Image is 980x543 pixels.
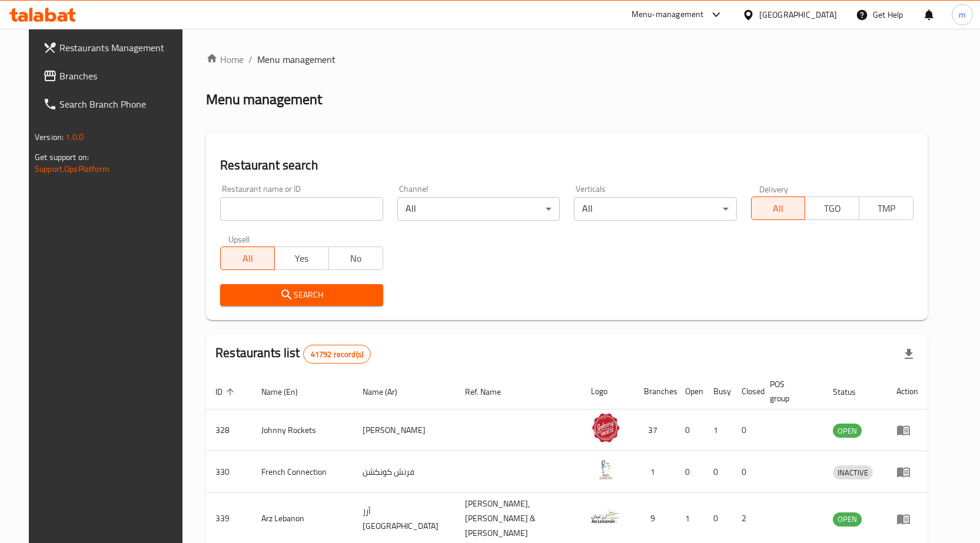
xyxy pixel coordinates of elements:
[59,69,183,83] span: Branches
[732,409,760,451] td: 0
[676,409,704,451] td: 0
[35,129,64,145] span: Version:
[34,34,192,62] a: Restaurants Management
[220,284,383,306] button: Search
[274,246,329,270] button: Yes
[676,451,704,493] td: 0
[887,374,928,409] th: Action
[833,512,862,526] span: OPEN
[704,451,732,493] td: 0
[859,196,913,220] button: TMP
[252,409,353,451] td: Johnny Rockets
[574,197,736,221] div: All
[896,465,918,479] div: Menu
[465,385,516,399] span: Ref. Name
[220,156,913,174] h2: Restaurant search
[833,465,873,479] div: INACTIVE
[257,52,335,66] span: Menu management
[34,90,192,118] a: Search Branch Phone
[582,374,634,409] th: Logo
[756,200,801,217] span: All
[65,129,84,145] span: 1.0.0
[759,185,789,193] label: Delivery
[35,161,109,176] a: Support.OpsPlatform
[35,149,89,165] span: Get support on:
[704,409,732,451] td: 1
[280,250,324,267] span: Yes
[896,512,918,526] div: Menu
[206,90,322,109] h2: Menu management
[59,97,183,111] span: Search Branch Phone
[759,8,837,21] div: [GEOGRAPHIC_DATA]
[810,200,855,217] span: TGO
[864,200,909,217] span: TMP
[261,385,313,399] span: Name (En)
[206,52,928,66] nav: breadcrumb
[632,8,704,22] div: Menu-management
[896,423,918,437] div: Menu
[959,8,966,21] span: m
[215,344,371,364] h2: Restaurants list
[206,451,252,493] td: 330
[805,196,859,220] button: TGO
[634,451,676,493] td: 1
[59,41,183,55] span: Restaurants Management
[732,451,760,493] td: 0
[206,409,252,451] td: 328
[363,385,413,399] span: Name (Ar)
[634,409,676,451] td: 37
[303,345,371,364] div: Total records count
[248,52,253,66] li: /
[833,466,873,479] span: INACTIVE
[676,374,704,409] th: Open
[895,340,923,368] div: Export file
[833,385,871,399] span: Status
[334,250,378,267] span: No
[225,250,270,267] span: All
[34,62,192,90] a: Branches
[591,455,620,484] img: French Connection
[230,288,373,302] span: Search
[591,502,620,531] img: Arz Lebanon
[634,374,676,409] th: Branches
[770,377,809,405] span: POS group
[252,451,353,493] td: French Connection
[220,197,383,221] input: Search for restaurant name or ID..
[751,196,806,220] button: All
[732,374,760,409] th: Closed
[215,385,238,399] span: ID
[228,235,250,243] label: Upsell
[704,374,732,409] th: Busy
[353,409,456,451] td: [PERSON_NAME]
[833,424,862,438] span: OPEN
[353,451,456,493] td: فرنش كونكشن
[328,246,383,270] button: No
[304,349,370,360] span: 41792 record(s)
[397,197,560,221] div: All
[206,52,244,66] a: Home
[591,413,620,442] img: Johnny Rockets
[220,246,275,270] button: All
